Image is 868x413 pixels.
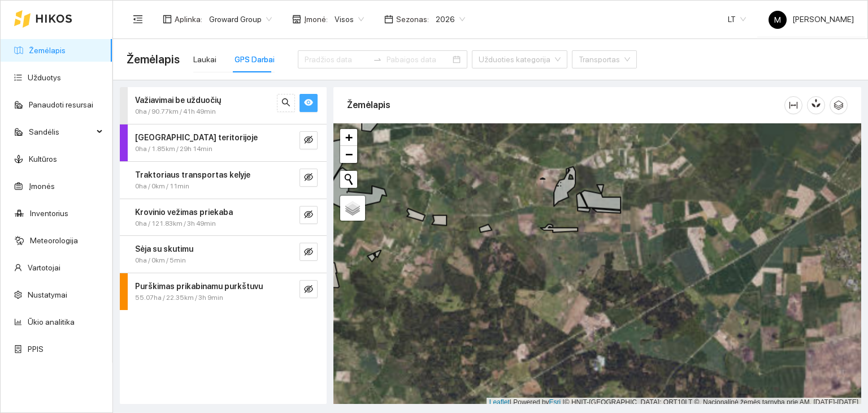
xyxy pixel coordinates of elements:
div: GPS Darbai [235,53,275,66]
button: eye-invisible [300,243,318,261]
strong: Traktoriaus transportas kelyje [135,170,250,179]
span: eye-invisible [304,285,313,295]
span: LT [728,11,746,28]
button: column-width [784,96,802,114]
span: Groward Group [209,11,272,28]
input: Pradžios data [305,53,368,66]
span: Aplinka : [175,13,202,25]
input: Pabaigos data [387,53,450,66]
strong: Sėja su skutimu [135,244,193,253]
span: 2026 [436,11,465,28]
strong: [GEOGRAPHIC_DATA] teritorijoje [135,133,258,142]
a: Vartotojai [28,263,60,272]
span: to [373,55,382,64]
span: Visos [335,11,364,28]
a: Ūkio analitika [28,317,75,326]
a: Kultūros [29,154,57,164]
a: Leaflet [489,398,510,406]
span: column-width [785,101,802,110]
a: Inventorius [30,209,68,218]
a: PPIS [28,345,44,354]
span: 55.07ha / 22.35km / 3h 9min [135,292,223,303]
span: 0ha / 90.77km / 41h 49min [135,106,216,117]
strong: Krovinio vežimas priekaba [135,208,233,217]
span: Sezonas : [396,13,429,25]
a: Nustatymai [28,290,67,299]
a: Esri [549,398,561,406]
span: eye-invisible [304,173,313,183]
button: eye-invisible [300,131,318,149]
div: Traktoriaus transportas kelyje0ha / 0km / 11mineye-invisible [120,162,327,199]
div: | Powered by © HNIT-[GEOGRAPHIC_DATA]; ORT10LT ©, Nacionalinė žemės tarnyba prie AM, [DATE]-[DATE] [487,398,861,407]
span: eye-invisible [304,247,313,258]
span: Įmonė : [304,13,328,25]
a: Panaudoti resursai [29,100,93,109]
div: [GEOGRAPHIC_DATA] teritorijoje0ha / 1.85km / 29h 14mineye-invisible [120,124,327,161]
div: Laukai [193,53,216,66]
span: M [774,11,781,29]
span: 0ha / 0km / 11min [135,181,189,192]
span: Sandėlis [29,121,93,143]
a: Zoom out [340,146,357,163]
div: Krovinio vežimas priekaba0ha / 121.83km / 3h 49mineye-invisible [120,199,327,236]
button: eye-invisible [300,280,318,298]
span: [PERSON_NAME] [769,15,854,24]
span: 0ha / 121.83km / 3h 49min [135,218,216,229]
span: eye-invisible [304,210,313,221]
a: Layers [340,196,365,221]
span: layout [163,15,172,24]
button: eye [300,94,318,112]
a: Meteorologija [30,236,78,245]
a: Zoom in [340,129,357,146]
strong: Purškimas prikabinamu purkštuvu [135,282,263,291]
span: 0ha / 1.85km / 29h 14min [135,144,212,154]
span: search [281,98,290,109]
a: Žemėlapis [29,46,66,55]
button: Initiate a new search [340,171,357,188]
span: 0ha / 0km / 5min [135,255,186,266]
a: Užduotys [28,73,61,82]
span: swap-right [373,55,382,64]
div: Purškimas prikabinamu purkštuvu55.07ha / 22.35km / 3h 9mineye-invisible [120,273,327,310]
span: menu-fold [133,14,143,24]
a: Įmonės [29,182,55,191]
button: eye-invisible [300,206,318,224]
span: eye-invisible [304,135,313,146]
span: | [563,398,565,406]
strong: Važiavimai be užduočių [135,96,221,105]
div: Važiavimai be užduočių0ha / 90.77km / 41h 49minsearcheye [120,87,327,124]
button: eye-invisible [300,169,318,187]
span: + [345,130,353,144]
span: Žemėlapis [127,50,180,68]
span: calendar [384,15,393,24]
button: menu-fold [127,8,149,31]
div: Sėja su skutimu0ha / 0km / 5mineye-invisible [120,236,327,273]
span: eye [304,98,313,109]
span: − [345,147,353,161]
button: search [277,94,295,112]
span: shop [292,15,301,24]
div: Žemėlapis [347,89,784,121]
